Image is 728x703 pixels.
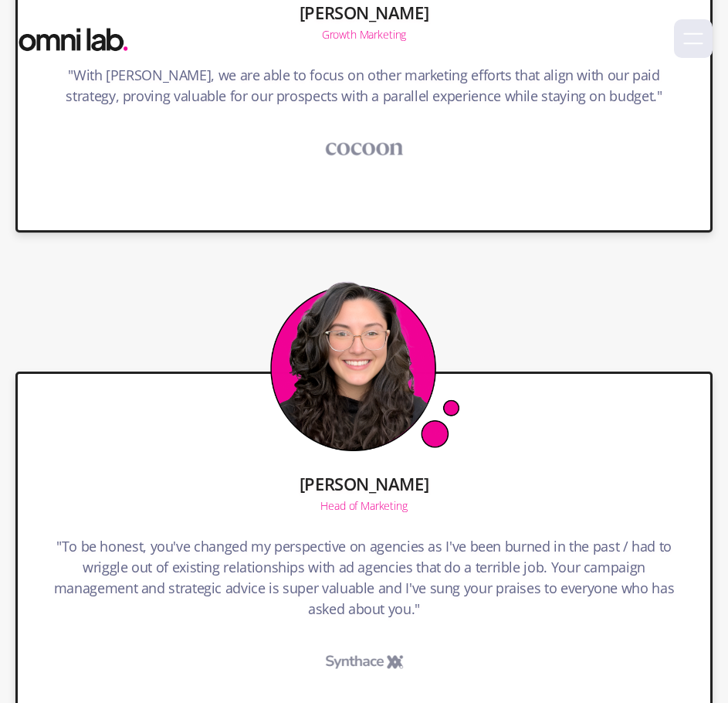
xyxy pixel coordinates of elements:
iframe: Chat Widget [450,524,728,703]
img: Cocoon [306,130,422,168]
h4: "With [PERSON_NAME], we are able to focus on other marketing efforts that align with our paid str... [42,65,686,114]
img: Omni Lab: B2B SaaS Demand Generation Agency [15,17,131,55]
div: menu [674,19,713,58]
h5: [PERSON_NAME] [300,474,428,493]
h4: "To be honest, you've changed my perspective on agencies as I've been burned in the past / had to... [42,536,686,627]
div: Head of Marketing [320,501,407,511]
a: home [15,17,131,55]
img: Synthace [306,643,422,681]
